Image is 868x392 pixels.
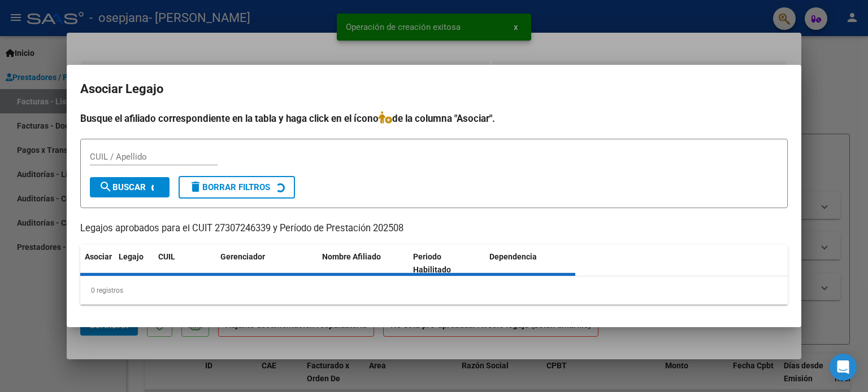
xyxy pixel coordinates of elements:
datatable-header-cell: Asociar [80,245,114,282]
mat-icon: delete [189,180,202,193]
datatable-header-cell: Gerenciador [216,245,318,282]
datatable-header-cell: Legajo [114,245,154,282]
datatable-header-cell: Periodo Habilitado [409,245,485,282]
span: Nombre Afiliado [322,252,381,261]
datatable-header-cell: Dependencia [485,245,576,282]
datatable-header-cell: CUIL [154,245,216,282]
datatable-header-cell: Nombre Afiliado [318,245,409,282]
span: Legajo [119,252,144,261]
h4: Busque el afiliado correspondiente en la tabla y haga click en el ícono de la columna "Asociar". [80,111,788,126]
div: Open Intercom Messenger [830,354,857,381]
button: Borrar Filtros [179,176,295,199]
h2: Asociar Legajo [80,78,788,100]
button: Buscar [90,177,170,197]
span: Dependencia [489,252,537,261]
p: Legajos aprobados para el CUIT 27307246339 y Período de Prestación 202508 [80,222,788,236]
span: CUIL [158,252,175,261]
span: Buscar [99,182,146,192]
span: Asociar [85,252,112,261]
span: Periodo Habilitado [413,252,451,274]
mat-icon: search [99,180,112,193]
span: Borrar Filtros [189,182,270,192]
div: 0 registros [80,276,788,305]
span: Gerenciador [220,252,265,261]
